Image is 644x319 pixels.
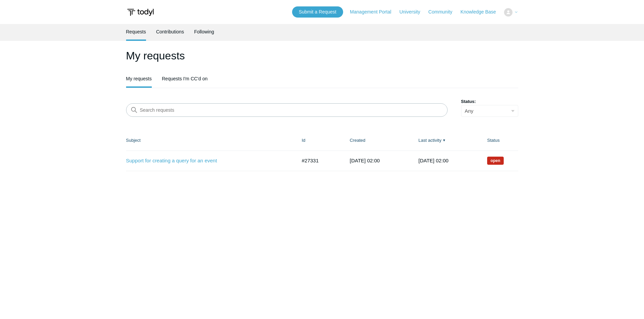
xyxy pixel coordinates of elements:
[350,158,380,163] time: 2025-08-12T02:00:32+00:00
[126,48,518,64] h1: My requests
[292,6,343,18] a: Submit a Request
[350,8,398,16] a: Management Portal
[126,71,152,86] a: My requests
[295,130,343,151] th: Id
[126,6,155,19] img: Todyl Support Center Help Center home page
[126,103,448,117] input: Search requests
[194,24,214,39] a: Following
[461,98,518,105] label: Status:
[350,138,365,143] a: Created
[428,8,459,16] a: Community
[443,138,446,143] span: ▼
[156,24,184,39] a: Contributions
[399,8,427,16] a: University
[419,158,449,163] time: 2025-08-12T02:00:32+00:00
[295,151,343,171] td: #27331
[487,157,504,165] span: We are working on a response for you
[162,71,208,86] a: Requests I'm CC'd on
[126,157,287,165] a: Support for creating a query for an event
[419,138,442,143] a: Last activity▼
[480,130,518,151] th: Status
[460,8,503,16] a: Knowledge Base
[126,130,295,151] th: Subject
[126,24,146,39] a: Requests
